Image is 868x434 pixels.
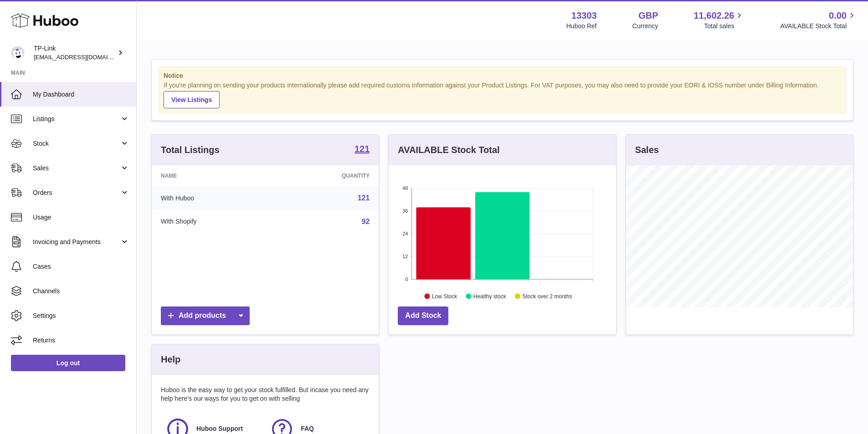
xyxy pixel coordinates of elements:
span: Channels [33,287,129,296]
a: Add Stock [398,306,448,325]
span: 0.00 [829,10,847,22]
a: Add products [161,306,250,325]
h3: Total Listings [161,144,220,156]
span: Huboo Support [196,424,243,433]
span: AVAILABLE Stock Total [780,22,857,31]
span: 11,602.26 [693,10,734,22]
a: 121 [354,144,370,155]
td: With Huboo [152,186,274,210]
strong: 121 [354,144,370,153]
h3: Sales [635,144,659,156]
th: Name [152,165,274,186]
strong: 13303 [571,10,597,22]
span: Cases [33,262,129,271]
span: FAQ [301,424,314,433]
text: 48 [403,185,408,191]
a: View Listings [164,91,220,108]
text: Healthy stock [473,293,507,299]
span: My Dashboard [33,90,129,99]
text: 0 [406,276,408,282]
span: Invoicing and Payments [33,238,120,246]
th: Quantity [274,165,379,186]
td: With Shopify [152,210,274,234]
img: gaby.chen@tp-link.com [11,46,25,60]
a: 92 [362,218,370,225]
h3: Help [161,353,180,366]
span: Sales [33,164,120,173]
div: TP-Link [34,44,116,61]
span: Settings [33,311,129,320]
strong: Notice [164,71,841,80]
a: 121 [358,194,370,202]
div: Huboo Ref [566,22,597,31]
a: 0.00 AVAILABLE Stock Total [780,10,857,31]
text: Stock over 2 months [523,293,572,299]
span: Returns [33,336,129,345]
div: If you're planning on sending your products internationally please add required customs informati... [164,81,841,108]
span: [EMAIL_ADDRESS][DOMAIN_NAME] [34,53,134,61]
text: 12 [403,254,408,259]
span: Total sales [704,22,745,31]
a: 11,602.26 Total sales [693,10,745,31]
h3: AVAILABLE Stock Total [398,144,499,156]
p: Huboo is the easy way to get your stock fulfilled. But incase you need any help here's our ways f... [161,386,370,403]
text: 24 [403,231,408,236]
a: Log out [11,355,125,371]
text: 36 [403,208,408,214]
span: Stock [33,139,120,148]
div: Currency [632,22,658,31]
span: Listings [33,115,120,123]
strong: GBP [638,10,658,22]
span: Usage [33,213,129,222]
span: Orders [33,189,120,197]
text: Low Stock [432,293,457,299]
